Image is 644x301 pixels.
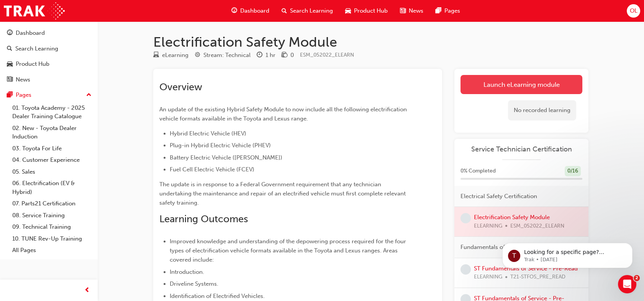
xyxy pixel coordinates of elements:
span: guage-icon [7,30,13,37]
span: Search Learning [290,7,333,15]
a: 02. New - Toyota Dealer Induction [9,122,95,143]
div: eLearning [162,51,188,60]
span: News [409,7,423,15]
a: car-iconProduct Hub [339,3,394,19]
button: DashboardSearch LearningProduct HubNews [3,24,95,88]
a: Launch eLearning module [460,75,582,94]
a: 04. Customer Experience [9,154,95,166]
span: Learning Outcomes [159,213,248,225]
iframe: Intercom live chat [618,275,636,293]
div: 0 [290,51,294,60]
a: 06. Electrification (EV & Hybrid) [9,177,95,198]
a: News [3,73,95,87]
span: learningRecordVerb_NONE-icon [460,213,471,223]
div: Price [282,50,294,60]
div: 0 / 16 [565,166,581,176]
span: An update of the existing Hybrid Safety Module to now include all the following electrification v... [159,106,408,122]
a: 09. Technical Training [9,221,95,233]
button: Pages [3,88,95,102]
a: guage-iconDashboard [225,3,275,19]
span: search-icon [7,46,12,52]
span: guage-icon [231,6,237,16]
span: Product Hub [354,7,388,15]
a: pages-iconPages [429,3,466,19]
span: Battery Electric Vehicle ([PERSON_NAME]) [170,154,282,161]
a: ST Fundamentals of Service - Pre-Read [474,265,578,272]
a: 08. Service Training [9,210,95,221]
span: Fundamentals of Service (T21-STFOS) [460,243,560,252]
span: car-icon [345,6,351,16]
div: Dashboard [16,29,45,37]
span: news-icon [400,6,406,16]
span: Hybrid Electric Vehicle (HEV) [170,130,246,137]
span: Introduction. [170,268,204,275]
span: 2 [634,275,640,281]
a: 10. TUNE Rev-Up Training [9,233,95,245]
span: Overview [159,81,202,93]
span: pages-icon [436,6,441,16]
span: Driveline Systems. [170,280,218,287]
a: 01. Toyota Academy - 2025 Dealer Training Catalogue [9,102,95,122]
div: Duration [257,50,275,60]
a: 03. Toyota For Life [9,143,95,155]
span: Electrical Safety Certification [460,192,537,201]
span: Identification of Electrified Vehicles. [170,293,265,299]
span: prev-icon [84,286,90,295]
span: 0 % Completed [460,167,496,176]
a: Search Learning [3,42,95,56]
span: up-icon [86,90,92,100]
span: Fuel Cell Electric Vehicle (FCEV) [170,166,254,173]
span: pages-icon [7,92,13,99]
span: The update is in response to a Federal Government requirement that any technician undertaking the... [159,181,407,206]
h1: Electrification Safety Module [153,34,588,50]
span: Learning resource code [300,52,354,58]
span: OL [629,7,637,15]
span: learningResourceType_ELEARNING-icon [153,52,159,59]
span: news-icon [7,76,13,83]
div: News [16,75,30,84]
a: Dashboard [3,26,95,40]
span: Pages [444,7,460,15]
div: No recorded learning [508,100,576,120]
a: search-iconSearch Learning [275,3,339,19]
span: Improved knowledge and understanding of the depowering process required for the four types of ele... [170,238,408,263]
button: OL [627,4,640,18]
div: Stream [195,50,251,60]
a: 07. Parts21 Certification [9,198,95,210]
div: Product Hub [16,60,49,68]
iframe: Intercom notifications message [491,227,644,280]
span: Plug-in Hybrid Electric Vehicle (PHEV) [170,142,271,149]
span: search-icon [282,6,287,16]
span: clock-icon [257,52,262,59]
span: learningRecordVerb_NONE-icon [460,264,471,275]
div: 1 hr [265,51,275,60]
a: Service Technician Certification [460,145,582,154]
span: Dashboard [240,7,269,15]
span: target-icon [195,52,200,59]
div: Type [153,50,188,60]
img: Trak [4,2,65,20]
a: Product Hub [3,57,95,71]
span: car-icon [7,61,13,68]
span: ELEARNING [474,273,502,281]
div: Stream: Technical [203,51,251,60]
div: Search Learning [15,44,58,53]
a: news-iconNews [394,3,429,19]
a: All Pages [9,244,95,256]
a: 05. Sales [9,166,95,178]
div: Pages [16,91,31,99]
span: money-icon [282,52,287,59]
